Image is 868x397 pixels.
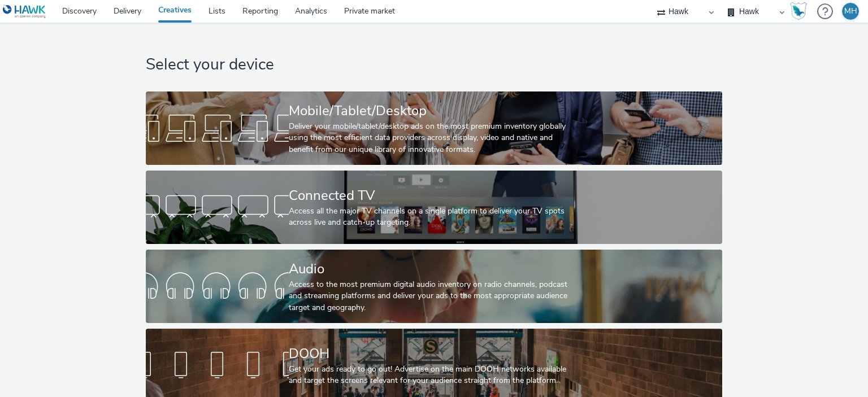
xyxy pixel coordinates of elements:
a: Mobile/Tablet/DesktopDeliver your mobile/tablet/desktop ads on the most premium inventory globall... [146,91,722,165]
div: Deliver your mobile/tablet/desktop ads on the most premium inventory globally using the most effi... [289,121,575,155]
div: MH [844,3,857,20]
img: undefined Logo [3,5,46,19]
div: DOOH [289,344,575,364]
div: Connected TV [289,186,575,206]
img: Hawk Academy [790,2,807,20]
div: Mobile/Tablet/Desktop [289,101,575,121]
a: Connected TVAccess all the major TV channels on a single platform to deliver your TV spots across... [146,171,722,244]
div: Audio [289,259,575,279]
a: Hawk Academy [790,2,811,20]
div: Get your ads ready to go out! Advertise on the main DOOH networks available and target the screen... [289,364,575,387]
a: AudioAccess to the most premium digital audio inventory on radio channels, podcast and streaming ... [146,250,722,323]
h1: Select your device [146,54,722,76]
div: Access to the most premium digital audio inventory on radio channels, podcast and streaming platf... [289,279,575,313]
div: Access all the major TV channels on a single platform to deliver your TV spots across live and ca... [289,206,575,229]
